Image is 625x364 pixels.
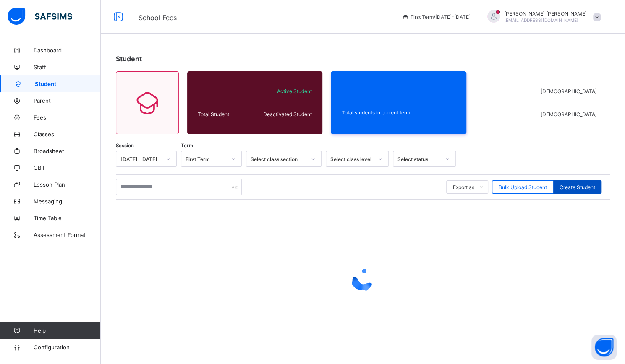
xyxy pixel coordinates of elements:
div: [DATE]-[DATE] [120,156,161,162]
span: [PERSON_NAME] [PERSON_NAME] [504,10,587,17]
span: Messaging [34,198,101,205]
div: AndersArvad Raabo [479,10,605,24]
div: Total Student [196,109,251,120]
button: Open asap [591,335,617,360]
div: First Term [186,156,226,162]
span: Fees [34,114,101,121]
span: Student [35,81,101,87]
img: safsims [8,8,72,25]
span: [EMAIL_ADDRESS][DOMAIN_NAME] [504,18,578,23]
span: Bulk Upload Student [499,184,547,190]
span: session/term information [402,14,471,20]
span: Export as [453,184,474,190]
span: [DEMOGRAPHIC_DATA] [541,111,599,117]
span: School Fees [139,13,177,22]
span: Classes [34,131,101,138]
span: Time Table [34,215,101,221]
span: CBT [34,164,101,171]
span: Total students in current term [341,109,455,116]
span: Term [181,143,193,148]
div: Select class section [251,156,306,162]
span: Create Student [560,184,595,190]
div: Select class level [330,156,373,162]
div: Select status [397,156,440,162]
span: Dashboard [34,47,101,54]
span: Help [34,327,100,334]
span: Staff [34,64,101,70]
span: Assessment Format [34,231,101,238]
span: Configuration [34,344,100,351]
span: Session [116,143,134,148]
span: Deactivated Student [254,111,312,117]
span: Broadsheet [34,148,101,154]
span: [DEMOGRAPHIC_DATA] [541,88,599,94]
span: Active Student [254,88,312,94]
span: Parent [34,97,101,104]
span: Student [116,55,142,63]
span: Lesson Plan [34,181,101,188]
